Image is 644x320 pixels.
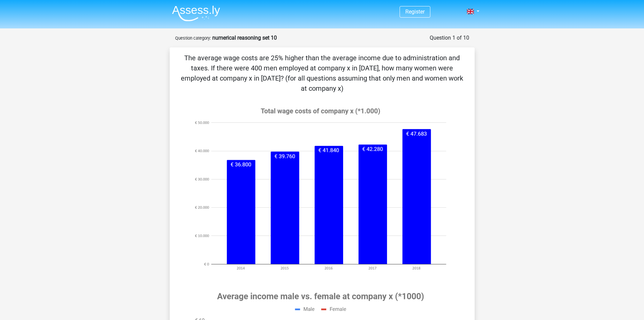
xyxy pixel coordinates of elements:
a: Register [405,8,425,15]
small: Question category: [175,36,211,41]
p: The average wage costs are 25% higher than the average income due to administration and taxes. If... [181,53,464,93]
div: Question 1 of 10 [430,34,469,42]
img: Assessly [172,5,220,21]
strong: numerical reasoning set 10 [212,35,277,41]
